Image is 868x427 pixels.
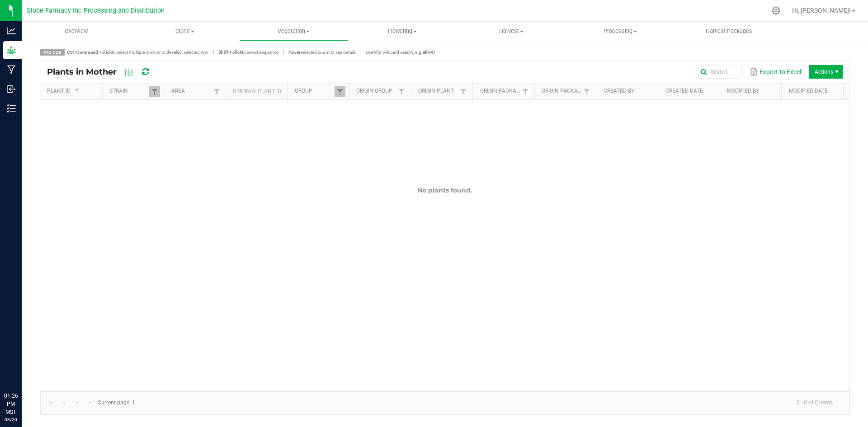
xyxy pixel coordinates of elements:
a: Filter [211,86,222,97]
a: Filter [458,86,469,97]
span: Use for wildcard search, e.g. [366,50,436,55]
span: Hi, [PERSON_NAME]! [792,7,851,14]
span: Globe Farmacy Inc Processing and Distribution [26,7,165,14]
div: Manage settings [770,6,782,15]
kendo-pager: Current page: 1 [40,391,849,414]
input: Search [697,65,742,79]
span: Harvest [458,27,566,35]
span: to select sequence [218,50,278,55]
a: Origin Package Lot NumberSortable [542,88,581,95]
strong: % [373,50,376,55]
a: Origin PlantSortable [418,88,458,95]
inline-svg: Analytics [7,26,16,35]
strong: Ctrl/Command + click [67,50,112,55]
span: Clone [131,27,239,35]
a: Plant IDSortable [47,88,99,95]
button: Export to Excel [747,64,803,80]
a: GroupSortable [295,88,335,95]
a: Overview [22,22,131,41]
span: | [356,49,366,56]
a: Clone [131,22,240,41]
a: Origin GroupSortable [356,88,396,95]
kendo-pager-info: 0 - 0 of 0 items [141,395,840,410]
span: Sortable [74,88,81,95]
span: | [278,49,288,56]
strong: Hover [288,50,301,55]
a: Created BySortable [604,88,655,95]
span: Processing [566,27,674,35]
strong: Shift + click [218,50,242,55]
li: Actions [809,65,843,79]
inline-svg: Grow [7,46,16,55]
th: Original Plant ID [226,84,288,100]
a: Filter [520,86,531,97]
a: Origin Package IDSortable [480,88,520,95]
inline-svg: Manufacturing [7,65,16,74]
iframe: Resource center [9,355,36,382]
a: Created DateSortable [665,88,717,95]
span: selected count to see details [288,50,356,55]
a: Modified BySortable [727,88,778,95]
span: Overview [52,27,100,35]
inline-svg: Inventory [7,104,16,113]
span: | [208,49,218,56]
a: Harvest [457,22,566,41]
a: AreaSortable [171,88,211,95]
a: Filter [335,86,345,97]
span: to select multiple rows or to deselect selected row [67,50,208,55]
span: Harvest Packages [693,27,764,35]
span: Pro tips [40,49,65,56]
strong: ak%47 [423,50,436,55]
span: Vegetation [240,27,348,35]
span: Flowering [349,27,457,35]
p: 01:26 PM MST [4,392,18,416]
a: Vegetation [239,22,348,41]
div: Plants in Mother [47,64,165,80]
a: Flowering [348,22,457,41]
a: Filter [149,86,160,97]
p: 08/20 [4,416,18,423]
span: No plants found. [417,186,472,194]
a: Filter [396,86,407,97]
inline-svg: Inbound [7,84,16,94]
a: Processing [566,22,675,41]
a: Filter [581,86,592,97]
a: Harvest Packages [675,22,783,41]
a: StrainSortable [109,88,149,95]
a: Modified DateSortable [789,88,840,95]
